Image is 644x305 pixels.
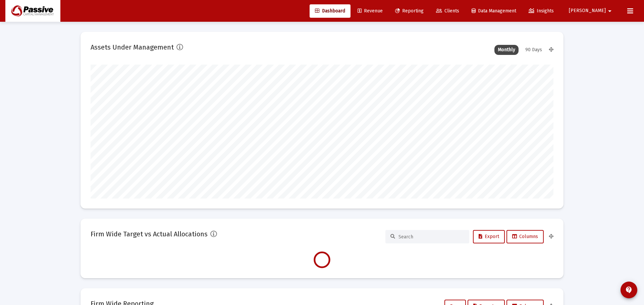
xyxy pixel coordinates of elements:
[472,8,516,14] span: Data Management
[10,4,55,18] img: Dashboard
[390,4,429,18] a: Reporting
[625,286,633,294] mat-icon: contact_support
[310,4,351,18] a: Dashboard
[395,8,424,14] span: Reporting
[91,229,208,239] h2: Firm Wide Target vs Actual Allocations
[479,234,499,239] span: Export
[494,45,519,55] div: Monthly
[358,8,383,14] span: Revenue
[529,8,554,14] span: Insights
[91,42,174,53] h2: Assets Under Management
[398,234,464,240] input: Search
[569,8,606,14] span: [PERSON_NAME]
[506,230,544,243] button: Columns
[606,4,614,18] mat-icon: arrow_drop_down
[466,4,522,18] a: Data Management
[523,4,559,18] a: Insights
[561,4,622,17] button: [PERSON_NAME]
[431,4,465,18] a: Clients
[436,8,459,14] span: Clients
[522,45,545,55] div: 90 Days
[512,234,538,239] span: Columns
[352,4,388,18] a: Revenue
[315,8,345,14] span: Dashboard
[473,230,505,243] button: Export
